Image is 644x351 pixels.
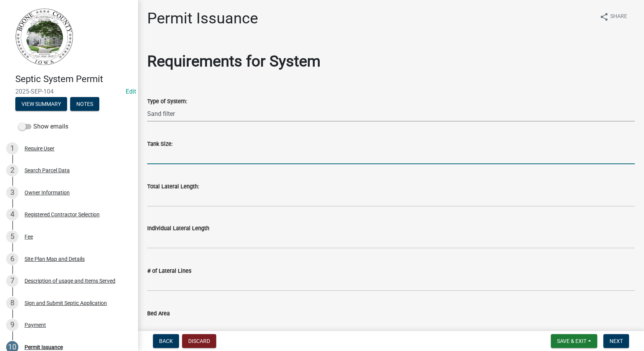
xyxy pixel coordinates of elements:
div: 4 [6,208,18,221]
label: # of Lateral Lines [147,269,191,274]
a: Edit [126,88,136,95]
button: shareShare [593,9,633,24]
button: Back [153,334,179,348]
wm-modal-confirm: Notes [70,101,99,107]
span: Share [610,12,627,21]
div: 8 [6,297,18,309]
i: share [600,12,609,21]
div: Description of usage and Items Served [25,278,115,283]
div: 1 [6,142,18,155]
button: View Summary [15,97,67,111]
label: Total Lateral Length: [147,184,199,190]
wm-modal-confirm: Edit Application Number [126,88,136,95]
label: Bed Area [147,311,170,316]
label: Individual Lateral Length [147,226,209,231]
button: Notes [70,97,99,111]
button: Save & Exit [551,334,597,348]
div: 6 [6,253,18,265]
div: 5 [6,231,18,243]
button: Discard [182,334,216,348]
div: Search Parcel Data [25,168,70,173]
h4: Septic System Permit [15,74,132,85]
span: Next [609,338,623,344]
label: Show emails [18,122,68,131]
div: Registered Contractor Selection [25,212,100,217]
div: Payment [25,322,46,328]
div: Sign and Submit Septic Application [25,300,107,306]
span: 2025-SEP-104 [15,88,123,95]
div: 3 [6,186,18,199]
div: Owner Information [25,190,70,195]
div: 9 [6,319,18,331]
img: Boone County, Iowa [15,8,74,66]
div: 2 [6,164,18,176]
span: Back [159,338,173,344]
button: Next [603,334,629,348]
div: Require User [25,146,54,151]
div: Fee [25,234,33,239]
h1: Permit Issuance [147,9,258,28]
div: 7 [6,275,18,287]
b: Requirements for System [147,52,320,70]
label: Type of System: [147,99,187,104]
div: Site Plan Map and Details [25,256,85,262]
label: Tank Size: [147,142,172,147]
wm-modal-confirm: Summary [15,101,67,107]
span: Save & Exit [557,338,586,344]
div: Permit Issuance [25,344,63,350]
